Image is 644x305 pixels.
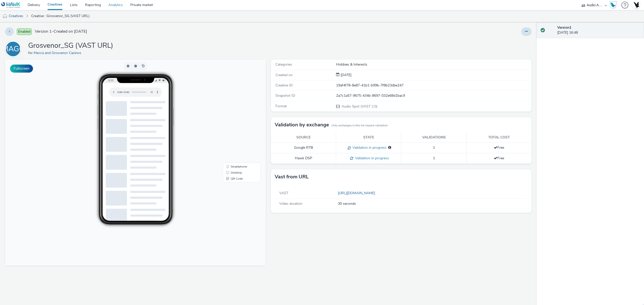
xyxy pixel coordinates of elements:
[3,14,8,19] img: audio
[226,106,242,109] span: Smartphone
[275,104,287,109] span: Format
[17,28,32,35] span: Enabled
[338,191,377,195] a: [URL][DOMAIN_NAME]
[494,145,504,150] span: Free
[275,62,292,67] span: Categories
[279,191,288,195] span: VAST
[10,65,33,73] button: Fullscreen
[433,145,435,150] span: 1
[34,50,83,55] a: Mecca and Grosvenor Casinos
[2,42,24,56] div: MAGC
[557,25,571,30] strong: Version 1
[433,156,435,161] span: 1
[332,124,388,128] small: Only exchanges in this list require validation
[1,2,21,8] img: undefined Logo
[226,118,238,121] span: QR Code
[279,201,302,206] span: Video duration
[336,83,531,88] div: 19af4f78-8e87-41b1-b99b-7f8b23dbe247
[28,41,113,50] h1: Grosvenor_SG (VAST URL)
[338,201,356,206] span: 30 seconds
[632,1,640,9] img: Account UK
[336,62,531,67] div: Hobbies & Interests
[219,116,255,122] li: QR Code
[28,50,34,55] span: for
[340,73,351,78] div: Creation 13 October 2025, 16:48
[336,132,401,143] th: State
[336,93,531,98] div: 2a7c1a57-9675-434b-8697-032e68d1bac9
[609,1,617,9] img: Hawk Academy
[219,104,255,110] li: Smartphone
[219,110,255,116] li: Desktop
[275,93,295,98] span: Snapshot ID
[341,104,377,109] span: Audio Spot (VAST 2.0)
[340,73,351,77] span: [DATE]
[271,132,336,143] th: Source
[557,25,640,35] div: [DATE] 16:48
[271,153,336,164] td: Hawk DSP
[29,10,92,22] a: Creative : Grosvenor_SG (VAST URL)
[5,46,23,51] a: MAGC
[466,132,532,143] th: Total cost
[351,145,386,150] span: Validation in progress
[271,143,336,153] td: Google RTB
[609,1,619,9] a: Hawk Academy
[275,73,293,77] span: Created on
[275,83,293,88] span: Creative ID
[275,173,309,181] h3: Vast from URL
[35,29,87,34] span: Version 1 - Created on [DATE]
[494,156,504,161] span: Free
[103,19,108,22] span: 12:32
[226,112,237,115] span: Desktop
[275,121,329,129] h3: Validation by exchange
[401,132,466,143] th: Validations
[353,156,389,161] span: Validation in progress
